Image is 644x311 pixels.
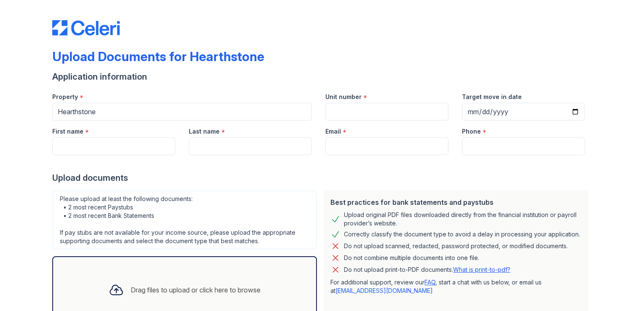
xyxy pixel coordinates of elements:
[344,229,580,239] div: Correctly classify the document type to avoid a delay in processing your application.
[52,49,264,64] div: Upload Documents for Hearthstone
[52,190,317,249] div: Please upload at least the following documents: • 2 most recent Paystubs • 2 most recent Bank Sta...
[424,279,435,286] a: FAQ
[52,172,592,184] div: Upload documents
[344,253,479,263] div: Do not combine multiple documents into one file.
[453,266,510,273] a: What is print-to-pdf?
[344,211,582,228] div: Upload original PDF files downloaded directly from the financial institution or payroll provider’...
[330,197,582,207] div: Best practices for bank statements and paystubs
[330,278,582,295] p: For additional support, review our , start a chat with us below, or email us at
[52,93,78,101] label: Property
[325,127,341,136] label: Email
[462,93,522,101] label: Target move in date
[325,93,362,101] label: Unit number
[52,127,83,136] label: First name
[335,287,433,294] a: [EMAIL_ADDRESS][DOMAIN_NAME]
[189,127,220,136] label: Last name
[131,285,260,295] div: Drag files to upload or click here to browse
[344,265,510,274] p: Do not upload print-to-PDF documents.
[462,127,481,136] label: Phone
[52,20,120,35] img: CE_Logo_Blue-a8612792a0a2168367f1c8372b55b34899dd931a85d93a1a3d3e32e68fde9ad4.png
[344,241,568,251] div: Do not upload scanned, redacted, password protected, or modified documents.
[52,71,592,83] div: Application information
